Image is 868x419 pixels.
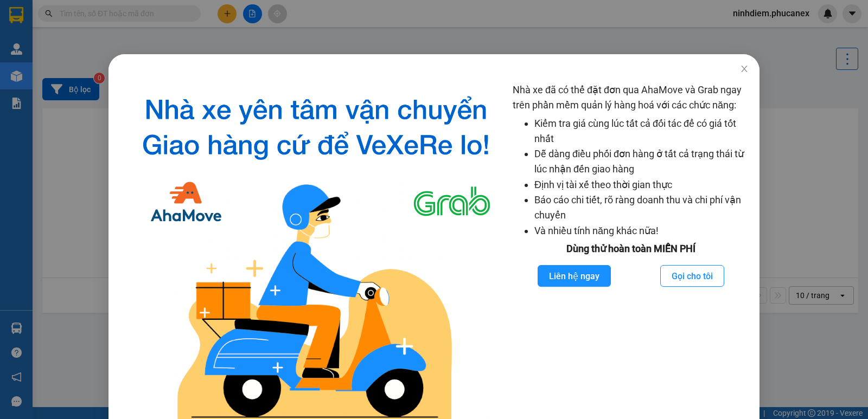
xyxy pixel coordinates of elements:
[672,269,713,283] span: Gọi cho tôi
[740,65,749,73] span: close
[538,265,611,287] button: Liên hệ ngay
[534,192,749,223] li: Báo cáo chi tiết, rõ ràng doanh thu và chi phí vận chuyển
[534,223,749,238] li: Và nhiều tính năng khác nữa!
[534,177,749,192] li: Định vị tài xế theo thời gian thực
[513,241,749,256] div: Dùng thử hoàn toàn MIỄN PHÍ
[660,265,724,287] button: Gọi cho tôi
[534,146,749,177] li: Dễ dàng điều phối đơn hàng ở tất cả trạng thái từ lúc nhận đến giao hàng
[729,54,759,85] button: Close
[549,269,599,283] span: Liên hệ ngay
[534,116,749,147] li: Kiểm tra giá cùng lúc tất cả đối tác để có giá tốt nhất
